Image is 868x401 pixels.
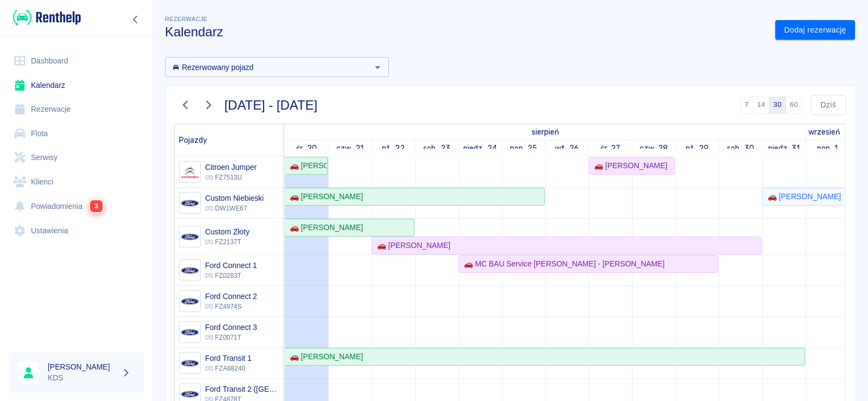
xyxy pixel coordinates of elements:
h6: Ford Connect 1 [205,260,257,271]
a: Rezerwacje [9,97,144,122]
a: Kalendarz [9,73,144,98]
div: 🚗 [PERSON_NAME] [590,160,667,171]
h6: Ford Connect 2 [205,291,257,302]
div: 🚗 MC BAU Service [PERSON_NAME] - [PERSON_NAME] [459,258,665,270]
img: Image [181,194,199,212]
button: 60 dni [786,97,802,114]
img: Image [181,262,199,279]
a: 21 sierpnia 2025 [334,141,366,156]
div: 🚗 [PERSON_NAME] [285,160,327,171]
a: 23 sierpnia 2025 [420,141,453,156]
p: FZ2137T [205,237,250,247]
p: FZ4974S [205,302,257,311]
p: FZ0071T [205,333,257,342]
img: Image [181,228,199,246]
p: FZ0283T [205,271,257,281]
button: 14 dni [752,97,769,114]
a: Renthelp logo [9,9,81,27]
a: 27 sierpnia 2025 [598,141,623,156]
a: 22 sierpnia 2025 [379,141,407,156]
a: 26 sierpnia 2025 [552,141,582,156]
h6: Custom Niebieski [205,193,264,203]
img: Image [181,292,199,310]
a: 25 sierpnia 2025 [507,141,540,156]
img: Renthelp logo [13,9,81,27]
h6: Ford Transit 1 [205,353,252,364]
a: 30 sierpnia 2025 [724,141,757,156]
button: Zwiń nawigację [127,12,144,27]
button: 30 dni [769,97,786,114]
a: 20 sierpnia 2025 [529,124,561,140]
a: 24 sierpnia 2025 [461,141,500,156]
div: 🚗 [PERSON_NAME] [373,240,450,251]
a: Serwisy [9,145,144,170]
span: Pojazdy [179,136,207,145]
a: Flota [9,122,144,146]
button: 7 dni [741,97,754,114]
h6: [PERSON_NAME] [48,361,117,372]
div: 🚗 [PERSON_NAME] [285,191,363,202]
h6: Custom Złoty [205,226,250,237]
a: 1 września 2025 [814,141,841,156]
a: Dodaj rezerwację [775,20,855,40]
button: Dziś [811,95,846,115]
a: 20 sierpnia 2025 [293,141,320,156]
a: 1 września 2025 [806,124,843,140]
div: 🚗 [PERSON_NAME] [763,191,841,202]
h6: Citroen Jumper [205,162,257,173]
a: Dashboard [9,49,144,73]
p: DW1WE67 [205,203,264,213]
span: 3 [90,200,103,212]
h6: Ford Transit 2 (Niemcy) [205,384,278,394]
a: 31 sierpnia 2025 [765,141,803,156]
div: 🚗 [PERSON_NAME] [285,222,363,233]
div: 🚗 [PERSON_NAME] [285,351,363,362]
img: Image [181,163,199,181]
p: FZ7513U [205,173,257,182]
a: 28 sierpnia 2025 [637,141,671,156]
p: FZA88240 [205,364,252,373]
a: Klienci [9,170,144,194]
span: Rezerwacje [165,16,207,22]
a: 29 sierpnia 2025 [683,141,711,156]
h3: [DATE] - [DATE] [225,98,318,113]
p: KDS [48,372,117,384]
button: Otwórz [370,60,385,75]
img: Image [181,354,199,372]
a: Ustawienia [9,219,144,243]
img: Image [181,323,199,341]
h6: Ford Connect 3 [205,322,257,333]
input: Wyszukaj i wybierz pojazdy... [168,60,368,74]
h3: Kalendarz [165,24,767,40]
a: Powiadomienia3 [9,194,144,219]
